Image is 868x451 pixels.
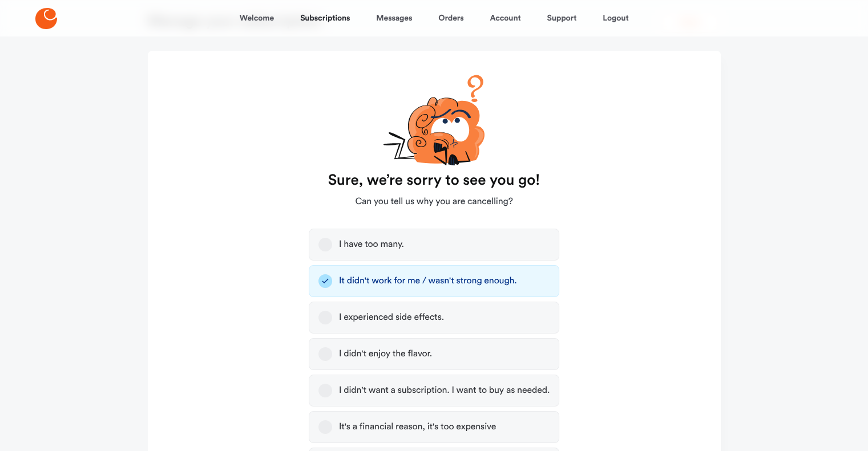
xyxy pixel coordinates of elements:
[318,238,332,251] button: I have too many.
[547,5,576,32] a: Support
[438,5,463,32] a: Orders
[318,347,332,361] button: I didn't enjoy the flavor.
[339,385,550,396] div: I didn't want a subscription. I want to buy as needed.
[383,71,485,165] img: cartoon-confuse-xvMLqgb5.svg
[318,311,332,324] button: I experienced side effects.
[376,5,412,32] a: Messages
[490,5,520,32] a: Account
[603,5,628,32] a: Logout
[339,312,444,323] div: I experienced side effects.
[300,5,350,32] a: Subscriptions
[339,421,496,433] div: It's a financial reason, it's too expensive
[339,275,517,287] div: It didn't work for me / wasn't strong enough.
[318,420,332,434] button: It's a financial reason, it's too expensive
[318,274,332,288] button: It didn't work for me / wasn't strong enough.
[339,348,432,360] div: I didn't enjoy the flavor.
[328,171,540,189] strong: Sure, we’re sorry to see you go!
[318,384,332,397] button: I didn't want a subscription. I want to buy as needed.
[240,5,274,32] a: Welcome
[339,239,404,250] div: I have too many.
[355,195,512,209] span: Can you tell us why you are cancelling?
